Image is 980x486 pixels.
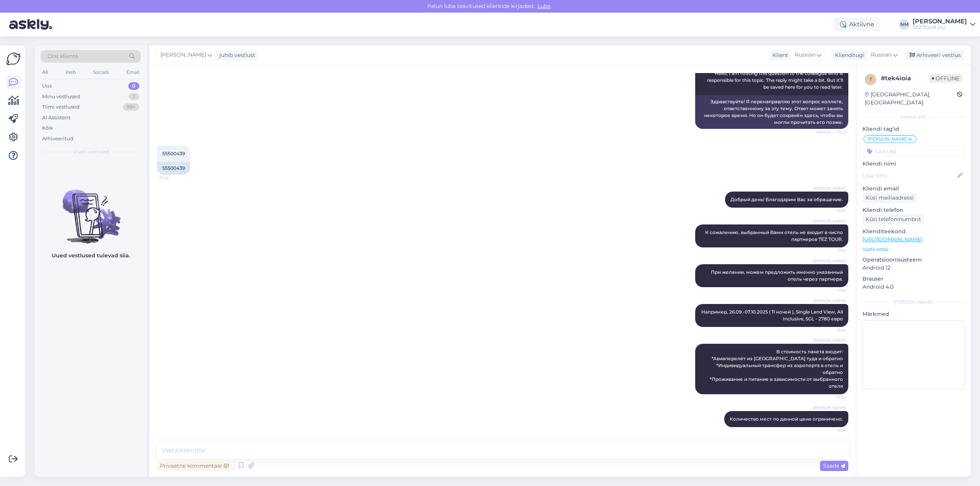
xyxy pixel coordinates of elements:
input: Lisa nimi [863,171,956,180]
span: К сожалению, выбранный Вами отель не входит в число партнеров TEZ TOUR. [705,229,844,242]
div: Arhiveeritud [42,135,73,143]
span: Добрый день! Благодарим Вас за обращение. [730,197,843,202]
span: t [869,76,872,82]
span: Например, 26.09.-07.10.2025 ( 11 ночей ), Single Land View, All Inclusive, SGL - 2780 евро [701,309,844,322]
span: Количество мест по данной цене ограничено. [730,416,843,422]
div: Küsi meiliaadressi [862,193,917,203]
div: Küsi telefoninumbrit [862,214,924,224]
div: [PERSON_NAME] [913,18,967,24]
p: Kliendi nimi [862,160,965,168]
div: Privaatne kommentaar [157,461,232,471]
span: 17:43 [159,175,188,181]
p: Android 12 [862,264,965,272]
span: [PERSON_NAME] [813,338,846,343]
div: Aktiivne [834,18,880,31]
p: Klienditeekond [862,228,965,236]
span: Russian [795,51,815,59]
div: Email [125,67,141,77]
div: Web [64,67,77,77]
p: Brauser [862,275,965,283]
span: Russian [871,51,892,59]
div: Kõik [42,124,53,132]
div: Uus [42,82,52,90]
span: Uued vestlused [73,148,109,155]
div: AI Assistent [42,114,70,122]
div: Arhiveeri vestlus [905,50,964,60]
span: 17:51 [817,288,846,293]
span: Otsi kliente [47,52,78,60]
p: Vaata edasi ... [862,246,965,253]
span: 17:54 [817,395,846,400]
p: Uued vestlused tulevad siia. [52,252,130,260]
span: 17:51 [817,248,846,254]
div: All [41,67,49,77]
a: [PERSON_NAME]TEZ TOUR OÜ [913,18,975,31]
p: Kliendi telefon [862,206,965,214]
div: Klienditugi [832,51,864,59]
div: [PERSON_NAME] [862,299,965,306]
div: Minu vestlused [42,93,80,101]
div: 55500439 [157,162,190,175]
span: [PERSON_NAME] [160,51,206,59]
div: Tiimi vestlused [42,103,80,111]
p: Kliendi email [862,185,965,193]
span: Luba [535,3,553,10]
div: NM [899,19,910,30]
span: Hello, I am routing this question to the colleague who is responsible for this topic. The reply m... [707,70,844,90]
span: [PERSON_NAME] [813,258,846,264]
div: Klient [769,51,788,59]
span: [PERSON_NAME] [867,137,908,141]
div: Здравствуйте! Я перенаправляю этот вопрос коллеге, ответственному за эту тему. Ответ может занять... [695,95,848,129]
img: No chats [34,176,147,245]
div: 7 [129,93,139,101]
div: 99+ [123,103,139,111]
div: 0 [128,82,139,90]
p: Operatsioonisüsteem [862,256,965,264]
span: 17:54 [817,327,846,333]
span: [PERSON_NAME] [813,185,846,191]
div: Socials [91,67,110,77]
p: Android 4.0 [862,283,965,291]
span: При желании, можем предложить именно указанный отель через партнера. [711,269,844,282]
span: [PERSON_NAME] [813,298,846,304]
div: Kliendi info [862,114,965,120]
span: Offline [929,74,962,83]
span: [PERSON_NAME] [813,218,846,224]
span: 17:47 [817,208,846,214]
span: Nähtud ✓ 17:43 [816,129,846,135]
p: Märkmed [862,310,965,318]
span: [PERSON_NAME] [813,405,846,411]
a: [URL][DOMAIN_NAME] [862,236,923,243]
div: TEZ TOUR OÜ [913,24,967,31]
span: В стоимость пакета входит: *Авиаперелёт из [GEOGRAPHIC_DATA] туда и обратно *Индивидуальный транс... [710,349,844,389]
div: [GEOGRAPHIC_DATA], [GEOGRAPHIC_DATA] [865,91,957,107]
div: juhib vestlust [216,51,255,59]
div: # tek4ioia [881,74,929,83]
input: Lisa tag [862,145,965,157]
span: 17:55 [817,427,846,433]
span: 55500439 [162,151,185,156]
p: Kliendi tag'id [862,125,965,133]
img: Askly Logo [6,52,21,66]
span: Saada [823,462,845,469]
